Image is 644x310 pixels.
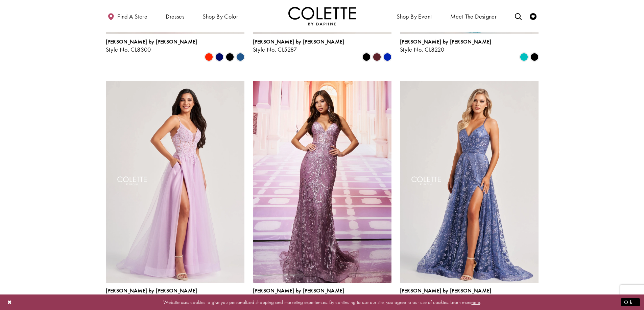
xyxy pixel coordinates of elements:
span: [PERSON_NAME] by [PERSON_NAME] [106,38,197,45]
span: Shop by color [201,7,240,25]
img: Colette by Daphne [288,7,356,25]
a: Visit Home Page [288,7,356,25]
div: Colette by Daphne Style No. CL8630 [253,288,344,302]
div: Colette by Daphne Style No. CL8100 [106,288,197,302]
span: [PERSON_NAME] by [PERSON_NAME] [253,38,344,45]
i: Royal Blue [383,53,391,61]
span: Dresses [166,13,184,20]
span: [PERSON_NAME] by [PERSON_NAME] [400,287,492,294]
div: Colette by Daphne Style No. CL8300 [106,39,197,53]
a: Meet the designer [449,7,499,25]
span: [PERSON_NAME] by [PERSON_NAME] [400,38,492,45]
span: [PERSON_NAME] by [PERSON_NAME] [253,287,344,294]
i: Ocean Blue [236,53,244,61]
span: Dresses [164,7,186,25]
i: Sapphire [215,53,223,61]
span: [PERSON_NAME] by [PERSON_NAME] [106,287,197,294]
a: Toggle search [513,7,523,25]
a: Visit Colette by Daphne Style No. CL8100 Page [106,81,244,282]
a: here [472,299,480,305]
span: Find a store [117,13,147,20]
a: Visit Colette by Daphne Style No. CL8230 Page [400,81,539,282]
i: Scarlet [205,53,213,61]
span: Style No. CL8220 [400,46,445,53]
button: Submit Dialog [621,298,640,306]
i: Black [226,53,234,61]
span: Style No. CL5287 [253,46,297,53]
span: Shop by color [202,13,238,20]
a: Visit Colette by Daphne Style No. CL8630 Page [253,81,391,282]
span: Shop By Event [397,13,432,20]
span: Shop By Event [395,7,433,25]
p: Website uses cookies to give you personalized shopping and marketing experiences. By continuing t... [49,298,595,307]
a: Check Wishlist [528,7,538,25]
i: Black [530,53,539,61]
button: Close Dialog [4,296,16,308]
i: Jade [520,53,528,61]
div: Colette by Daphne Style No. CL8230 [400,288,492,302]
span: Meet the designer [450,13,497,20]
div: Colette by Daphne Style No. CL5287 [253,39,344,53]
i: Wine [373,53,381,61]
div: Colette by Daphne Style No. CL8220 [400,39,492,53]
i: Black [362,53,371,61]
a: Find a store [106,7,149,25]
span: Style No. CL8300 [106,46,151,53]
